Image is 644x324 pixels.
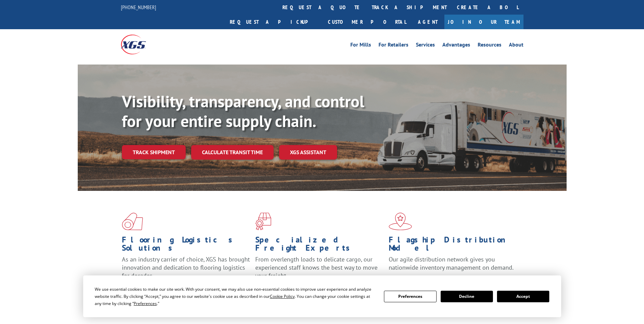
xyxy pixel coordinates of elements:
b: Visibility, transparency, and control for your entire supply chain. [122,91,364,131]
a: Advantages [442,42,470,50]
a: Agent [411,15,444,29]
span: Cookie Policy [270,293,295,299]
h1: Flagship Distribution Model [389,236,517,255]
a: XGS ASSISTANT [279,145,337,160]
img: xgs-icon-flagship-distribution-model-red [389,213,412,230]
div: We use essential cookies to make our site work. With your consent, we may also use non-essential ... [95,286,376,307]
a: Calculate transit time [191,145,274,160]
a: About [509,42,523,50]
a: Join Our Team [444,15,523,29]
h1: Specialized Freight Experts [255,236,384,255]
span: Our agile distribution network gives you nationwide inventory management on demand. [389,255,514,271]
a: Resources [478,42,501,50]
button: Decline [441,291,493,302]
img: xgs-icon-total-supply-chain-intelligence-red [122,213,143,230]
span: Preferences [134,301,157,306]
span: As an industry carrier of choice, XGS has brought innovation and dedication to flooring logistics... [122,255,250,280]
img: xgs-icon-focused-on-flooring-red [255,213,271,230]
h1: Flooring Logistics Solutions [122,236,250,255]
a: For Mills [350,42,371,50]
p: From overlength loads to delicate cargo, our experienced staff knows the best way to move your fr... [255,255,384,286]
a: Track shipment [122,145,186,159]
a: For Retailers [379,42,408,50]
a: Customer Portal [323,15,411,29]
button: Accept [497,291,549,302]
a: Request a pickup [225,15,323,29]
div: Cookie Consent Prompt [83,275,561,317]
a: Services [416,42,435,50]
a: [PHONE_NUMBER] [121,4,156,11]
button: Preferences [384,291,436,302]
